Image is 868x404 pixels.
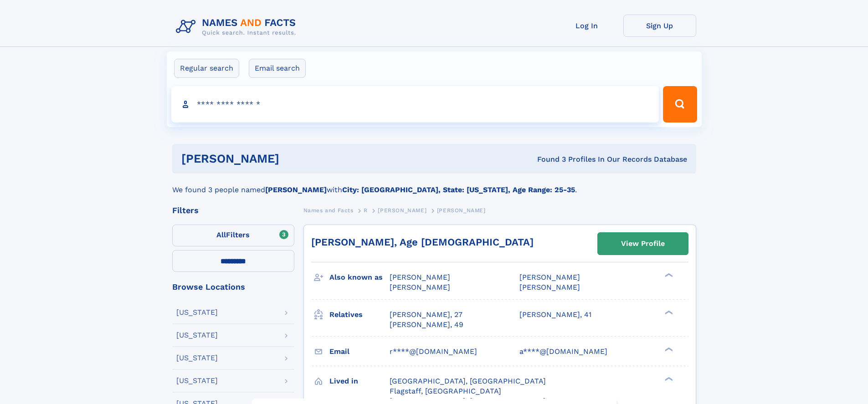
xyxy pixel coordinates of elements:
[408,154,687,164] div: Found 3 Profiles In Our Records Database
[176,332,218,339] div: [US_STATE]
[390,273,450,281] span: [PERSON_NAME]
[437,207,486,214] span: [PERSON_NAME]
[216,230,226,239] span: All
[663,309,673,315] div: ❯
[172,283,294,291] div: Browse Locations
[265,185,327,194] b: [PERSON_NAME]
[378,207,426,214] span: [PERSON_NAME]
[519,283,580,291] span: [PERSON_NAME]
[621,233,665,254] div: View Profile
[663,86,697,123] button: Search Button
[172,15,303,39] img: Logo Names and Facts
[329,270,390,285] h3: Also known as
[663,272,673,278] div: ❯
[623,15,696,37] a: Sign Up
[181,153,408,164] h1: [PERSON_NAME]
[390,377,546,385] span: [GEOGRAPHIC_DATA], [GEOGRAPHIC_DATA]
[329,344,390,359] h3: Email
[364,205,368,216] a: R
[171,86,659,123] input: search input
[174,59,239,78] label: Regular search
[519,310,591,320] a: [PERSON_NAME], 41
[176,354,218,362] div: [US_STATE]
[598,233,688,255] a: View Profile
[663,346,673,352] div: ❯
[390,320,463,330] a: [PERSON_NAME], 49
[249,59,306,78] label: Email search
[176,377,218,384] div: [US_STATE]
[329,373,390,389] h3: Lived in
[378,205,426,216] a: [PERSON_NAME]
[390,310,462,320] a: [PERSON_NAME], 27
[342,185,575,194] b: City: [GEOGRAPHIC_DATA], State: [US_STATE], Age Range: 25-35
[303,205,354,216] a: Names and Facts
[390,387,501,395] span: Flagstaff, [GEOGRAPHIC_DATA]
[311,236,534,248] a: [PERSON_NAME], Age [DEMOGRAPHIC_DATA]
[390,283,450,291] span: [PERSON_NAME]
[176,309,218,316] div: [US_STATE]
[329,307,390,322] h3: Relatives
[519,273,580,281] span: [PERSON_NAME]
[172,225,294,246] label: Filters
[172,174,696,195] div: We found 3 people named with .
[364,207,368,214] span: R
[172,206,294,215] div: Filters
[663,376,673,382] div: ❯
[550,15,623,37] a: Log In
